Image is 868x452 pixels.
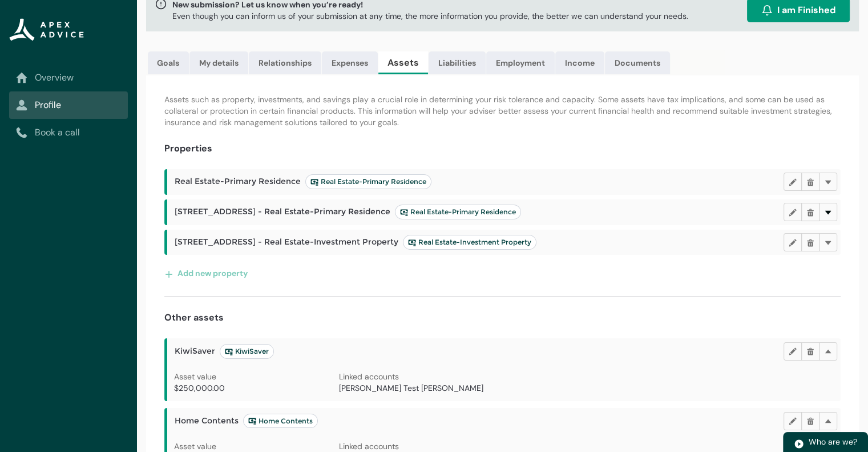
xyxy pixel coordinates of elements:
[809,437,857,447] span: Who are we?
[164,142,212,155] h4: Properties
[175,205,521,219] span: [STREET_ADDRESS] - Real Estate-Primary Residence
[784,342,802,361] button: Edit
[486,51,555,74] a: Employment
[784,233,802,251] button: Edit
[819,203,837,221] button: More
[801,203,819,221] button: Delete
[175,414,318,429] span: Home Contents
[408,238,531,247] span: Real Estate-Investment Property
[174,383,225,393] span: $250,000.00
[249,51,321,74] a: Relationships
[819,173,837,191] button: More
[225,347,269,356] span: KiwiSaver
[243,414,318,429] lightning-badge: Home Contents
[164,94,841,128] p: Assets such as property, investments, and savings play a crucial role in determining your risk to...
[784,173,802,191] button: Edit
[248,417,313,426] span: Home Contents
[148,51,189,74] a: Goals
[175,344,274,359] span: KiwiSaver
[9,18,84,41] img: Apex Advice Group
[172,10,688,22] p: Even though you can inform us of your submission at any time, the more information you provide, t...
[403,235,536,250] lightning-badge: Real Estate-Investment Property
[784,412,802,430] button: Edit
[777,3,835,17] span: I am Finished
[220,344,274,359] lightning-badge: KiwiSaver
[395,205,521,219] lightning-badge: Real Estate-Primary Residence
[305,174,431,189] lightning-badge: Real Estate-Primary Residence
[378,51,428,74] a: Assets
[555,51,604,74] a: Income
[16,126,121,139] a: Book a call
[310,177,426,186] span: Real Estate-Primary Residence
[801,412,819,430] button: Delete
[16,71,121,85] a: Overview
[164,311,224,325] h4: Other assets
[801,173,819,191] button: Delete
[429,51,486,74] a: Liabilities
[605,51,670,74] a: Documents
[819,342,837,361] button: More
[339,383,483,393] span: [PERSON_NAME] Test [PERSON_NAME]
[339,441,504,452] p: Linked accounts
[175,174,431,189] span: Real Estate-Primary Residence
[16,98,121,112] a: Profile
[761,5,773,16] img: alarm.svg
[794,439,804,449] img: play.svg
[175,235,536,250] span: [STREET_ADDRESS] - Real Estate-Investment Property
[164,264,248,282] button: Add new property
[189,51,248,74] a: My details
[400,207,516,217] span: Real Estate-Primary Residence
[339,371,504,382] p: Linked accounts
[819,412,837,430] button: More
[801,342,819,361] button: Delete
[322,51,378,74] a: Expenses
[801,233,819,251] button: Delete
[174,371,339,382] p: Asset value
[784,203,802,221] button: Edit
[174,441,339,452] p: Asset value
[819,233,837,251] button: More
[9,64,128,146] nav: Sub page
